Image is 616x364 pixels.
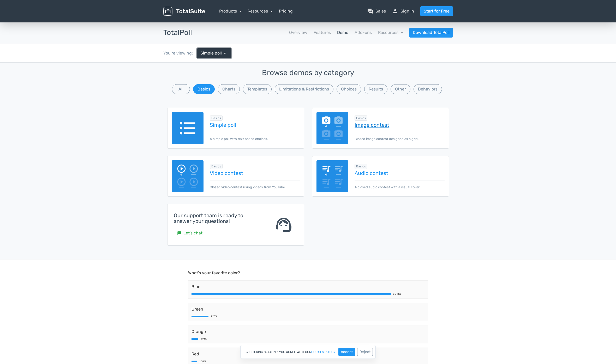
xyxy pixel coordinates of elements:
[211,56,217,58] div: 7.28%
[414,84,442,94] button: Behaviors
[163,50,197,56] div: You're viewing:
[174,213,261,224] h4: Our support team is ready to answer your questions!
[210,164,223,169] span: Browse all in Basics
[219,9,242,14] a: Products
[355,164,367,169] span: Browse all in Basics
[192,24,425,31] span: Blue
[367,8,386,14] a: question_answerSales
[192,114,425,120] span: Purple
[222,50,228,56] span: arrow_drop_down
[172,84,190,94] button: All
[172,112,204,144] img: text-poll.png.webp
[355,29,372,36] a: Add-ons
[355,122,444,128] a: Image contest
[338,348,355,356] button: Accept
[355,132,444,141] p: Closed image contest designed as a grid.
[188,10,428,17] p: What's your favorite color?
[367,8,373,14] span: question_answer
[177,231,181,235] small: sms
[316,160,349,192] img: audio-poll.png.webp
[199,101,206,103] div: 2.38%
[240,345,376,359] div: By clicking "Accept", you agree with our .
[201,78,207,81] div: 2.93%
[218,84,240,94] button: Charts
[163,7,205,16] img: TotalSuite for WordPress
[197,48,231,58] a: Simple poll arrow_drop_down
[210,116,223,121] span: Browse all in Basics
[200,50,222,56] span: Simple poll
[409,28,453,38] a: Download TotalPoll
[391,84,410,94] button: Other
[172,160,204,192] img: video-poll.png.webp
[192,92,425,98] span: Red
[314,29,331,36] a: Features
[210,180,300,190] p: Closed video contest using videos from YouTube.
[355,116,367,121] span: Browse all in Basics
[392,8,414,14] a: personSign in
[355,180,444,190] p: A closed audio contest with a visual cover.
[337,84,361,94] button: Choices
[163,29,192,37] h3: TotalPoll
[243,84,272,94] button: Templates
[210,170,300,176] a: Video contest
[210,122,300,128] a: Simple poll
[337,29,348,36] a: Demo
[167,69,449,77] h3: Browse demos by category
[248,9,273,14] a: Resources
[355,170,444,176] a: Audio contest
[210,132,300,141] p: A simple poll with text based choices.
[192,47,425,53] span: Green
[279,8,293,14] a: Pricing
[378,30,403,35] a: Resources
[174,228,206,238] a: smsLet's chat
[275,84,333,94] button: Limitations & Restrictions
[393,33,401,36] div: 85.46%
[193,84,215,94] button: Basics
[364,84,387,94] button: Results
[274,215,293,234] span: support_agent
[198,123,204,126] div: 1.95%
[289,29,307,36] a: Overview
[311,350,336,354] a: cookies policy
[316,112,349,144] img: image-poll.png.webp
[192,69,425,75] span: Orange
[392,8,398,14] span: person
[420,6,453,16] a: Start for Free
[357,348,373,356] button: Reject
